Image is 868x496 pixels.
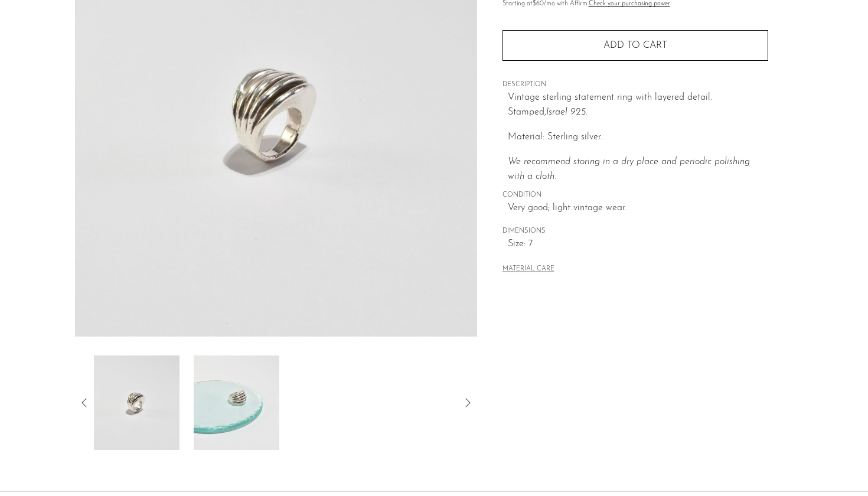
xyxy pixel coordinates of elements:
img: Layered Statement Ring [94,355,180,450]
span: DIMENSIONS [502,226,768,237]
a: Check your purchasing power - Learn more about Affirm Financing (opens in modal) [589,1,670,7]
p: Material: Sterling silver. [508,130,768,145]
span: Add to cart [603,41,667,50]
p: Vintage sterling statement ring with layered detail. Stamped, [508,90,768,120]
span: Size: 7 [508,237,768,252]
span: Very good; light vintage wear. [508,201,768,216]
button: MATERIAL CARE [502,265,554,274]
em: Israel 925. [546,107,588,117]
span: DESCRIPTION [502,80,768,90]
button: Add to cart [502,30,768,61]
span: $60 [533,1,544,7]
img: Layered Statement Ring [194,355,279,450]
em: We recommend storing in a dry place and periodic polishing with a cloth. [508,157,750,182]
span: CONDITION [502,190,768,201]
